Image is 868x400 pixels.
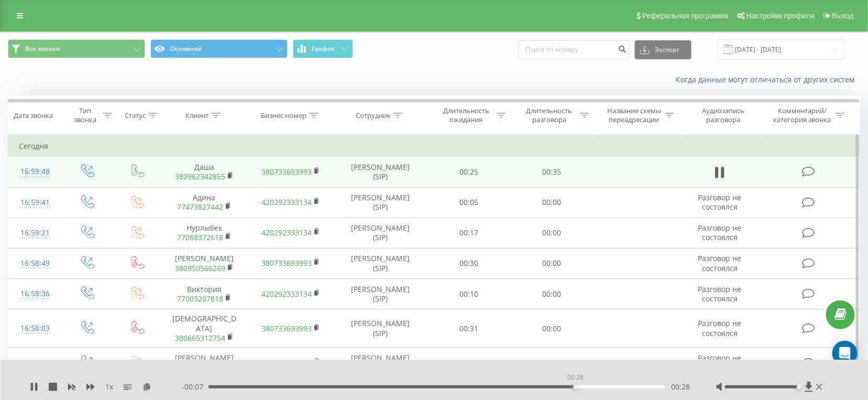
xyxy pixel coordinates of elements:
td: 00:10 [427,279,511,309]
td: [PERSON_NAME] (SIP) [334,187,427,218]
div: 16:58:49 [19,253,51,274]
a: 77088372618 [177,232,223,242]
a: 420292333134 [261,289,312,299]
button: Основной [150,39,288,58]
div: 16:57:48 [19,353,51,373]
td: 00:11 [427,348,511,378]
span: Разговор не состоялся [698,223,742,242]
td: [PERSON_NAME] [161,248,248,278]
td: [DEMOGRAPHIC_DATA] [161,309,248,348]
span: Разговор не состоялся [698,318,742,338]
div: Статус [125,111,146,120]
span: Все звонки [25,45,60,53]
td: Виктория [161,279,248,309]
a: 420292333134 [261,197,312,207]
td: [PERSON_NAME] (SIP) [334,248,427,278]
td: 00:25 [427,157,511,187]
td: [PERSON_NAME] (SIP) [334,218,427,248]
div: 16:59:41 [19,192,51,213]
span: 00:28 [671,382,690,392]
div: Тип звонка [71,106,100,124]
input: Поиск по номеру [519,40,630,59]
span: Настройки профиля [746,12,815,20]
td: 00:35 [510,157,594,187]
a: Когда данные могут отличаться от других систем [676,74,860,84]
td: 00:00 [510,348,594,378]
span: 1 x [105,382,113,392]
div: 16:59:48 [19,161,51,182]
span: Разговор не состоялся [698,284,742,304]
a: 380950566269 [175,263,225,273]
span: Разговор не состоялся [698,353,742,372]
td: 00:17 [427,218,511,248]
td: [PERSON_NAME] (SIP) [334,309,427,348]
td: [PERSON_NAME] (SIP) [334,348,427,378]
td: Адина [161,187,248,218]
td: 00:00 [510,279,594,309]
span: Реферальная программа [642,12,728,20]
button: Экспорт [635,40,691,59]
div: Комментарий/категория звонка [772,106,833,124]
a: 380733693993 [261,167,312,177]
a: 420292333134 [261,358,312,367]
span: Выход [832,12,854,20]
a: 380962342855 [175,171,225,181]
div: Бизнес номер [261,111,306,120]
button: Все звонки [8,39,145,58]
td: [PERSON_NAME] [161,348,248,378]
div: Клиент [185,111,208,120]
div: Accessibility label [797,385,801,389]
a: 77473827442 [177,202,223,212]
div: Open Intercom Messenger [832,341,858,366]
a: 380733693993 [261,323,312,333]
td: Даша [161,157,248,187]
div: Сотрудник [356,111,391,120]
td: 00:00 [510,309,594,348]
td: Сегодня [8,136,860,157]
div: 16:58:03 [19,318,51,339]
span: График [312,45,335,52]
td: 00:00 [510,218,594,248]
div: 16:58:36 [19,284,51,304]
div: 16:59:21 [19,223,51,243]
div: Название схемы переадресации [606,106,662,124]
td: 00:05 [427,187,511,218]
td: [PERSON_NAME] (SIP) [334,157,427,187]
div: Accessibility label [574,385,578,389]
td: 00:30 [427,248,511,278]
td: 00:00 [510,187,594,218]
a: 380733693993 [261,258,312,268]
span: Разговор не состоялся [698,253,742,273]
td: [PERSON_NAME] (SIP) [334,279,427,309]
button: График [293,39,353,58]
td: 00:00 [510,248,594,278]
div: Длительность разговора [521,106,577,124]
span: - 00:07 [182,382,208,392]
a: 420292333134 [261,228,312,237]
span: Разговор не состоялся [698,192,742,212]
a: 380665312754 [175,333,225,343]
td: Нурлыбек [161,218,248,248]
div: 00:28 [565,370,586,385]
div: Аудиозапись разговора [689,106,757,124]
td: 00:31 [427,309,511,348]
a: 77003207818 [177,294,223,304]
div: Длительность ожидания [438,106,494,124]
div: Дата звонка [14,111,53,120]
